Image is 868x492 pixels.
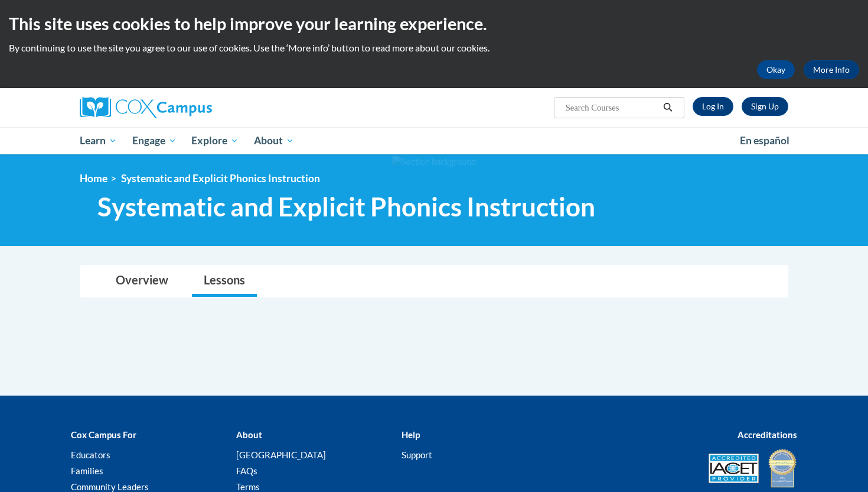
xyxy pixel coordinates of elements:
b: About [236,429,262,440]
a: FAQs [236,465,257,476]
span: About [254,134,294,148]
a: Engage [125,127,184,154]
b: Accreditations [738,429,797,440]
a: Families [71,465,103,476]
a: Support [402,449,432,460]
b: Cox Campus For [71,429,136,440]
span: En español [740,134,789,147]
a: Learn [72,127,125,154]
a: [GEOGRAPHIC_DATA] [236,449,326,460]
a: About [246,127,302,154]
button: Okay [757,60,795,79]
span: Engage [132,134,177,148]
a: Explore [184,127,246,154]
button: Search [659,101,677,115]
img: IDA® Accredited [768,448,797,489]
span: Learn [80,134,117,148]
a: Terms [236,481,260,492]
a: Register [742,97,788,116]
img: Section background [392,156,476,169]
a: Overview [104,266,180,297]
a: More Info [804,60,859,79]
a: Cox Campus [80,97,304,118]
a: Lessons [192,266,257,297]
span: Explore [191,134,239,148]
a: Home [80,172,107,184]
input: Search Courses [564,101,659,115]
a: Community Leaders [71,481,149,492]
span: Systematic and Explicit Phonics Instruction [121,172,320,184]
a: En español [732,128,797,153]
img: Accredited IACET® Provider [709,454,759,483]
span: Systematic and Explicit Phonics Instruction [97,191,595,222]
img: Cox Campus [80,97,212,118]
a: Educators [71,449,110,460]
h2: This site uses cookies to help improve your learning experience. [9,12,859,35]
p: By continuing to use the site you agree to our use of cookies. Use the ‘More info’ button to read... [9,41,859,54]
div: Main menu [62,127,806,154]
b: Help [402,429,420,440]
a: Log In [693,97,733,116]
